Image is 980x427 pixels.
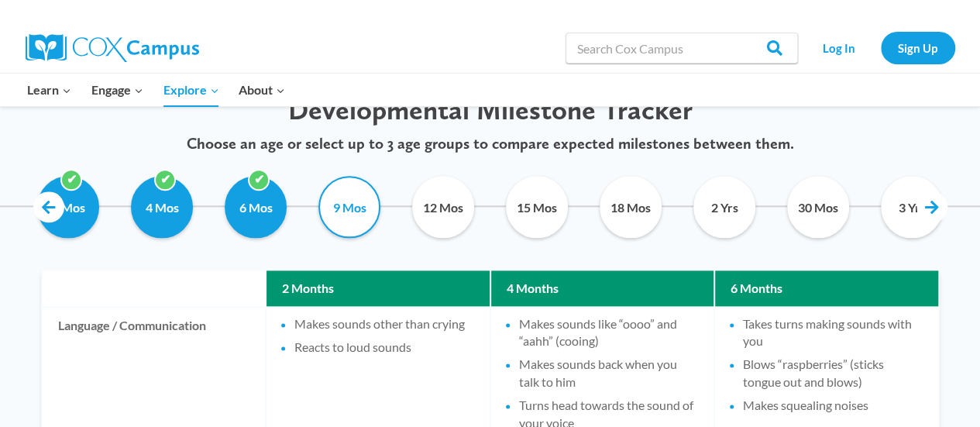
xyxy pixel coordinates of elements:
[229,74,295,106] button: Child menu of About
[153,74,229,106] button: Child menu of Explore
[519,315,699,350] li: Makes sounds like “oooo” and “aahh” (cooing)
[26,34,199,62] img: Cox Campus
[519,356,699,391] li: Makes sounds back when you talk to him
[715,270,938,306] th: 6 Months
[743,356,923,391] li: Blows “raspberries” (sticks tongue out and blows)
[806,32,873,64] a: Log In
[566,33,798,64] input: Search Cox Campus
[743,397,923,414] li: Makes squealing noises
[18,74,82,106] button: Child menu of Learn
[294,315,474,332] li: Makes sounds other than crying
[806,32,955,64] nav: Secondary Navigation
[18,74,295,106] nav: Primary Navigation
[266,270,490,306] th: 2 Months
[881,32,955,64] a: Sign Up
[288,93,693,126] span: Developmental Milestone Tracker
[294,339,474,356] li: Reacts to loud sounds
[743,315,923,350] li: Takes turns making sounds with you
[491,270,714,306] th: 4 Months
[81,74,153,106] button: Child menu of Engage
[31,134,949,153] p: Choose an age or select up to 3 age groups to compare expected milestones between them.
